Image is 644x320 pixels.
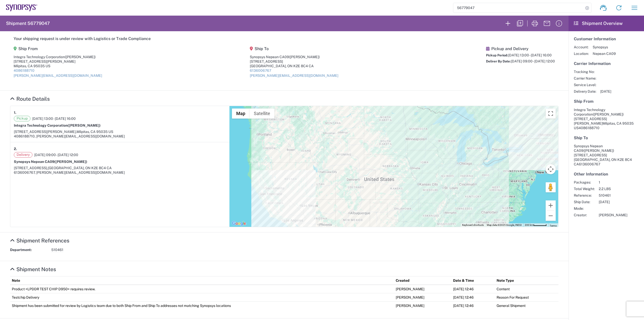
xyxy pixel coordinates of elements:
[495,276,558,285] th: Note Type
[523,223,548,227] button: Map Scale: 200 km per 49 pixels
[593,45,616,49] span: Synopsys
[394,293,451,302] td: [PERSON_NAME]
[546,164,556,174] button: Map camera controls
[250,68,271,73] a: 6136006767
[14,116,30,121] span: Pickup
[593,51,616,56] span: Nepean CA09
[511,59,555,63] span: [DATE] 09:00 - [DATE] 12:00
[462,223,484,227] button: Keyboard shortcuts
[574,117,607,125] span: [STREET_ADDRESS][PERSON_NAME]
[6,20,50,26] h2: Shipment 56779047
[574,45,589,49] span: Account:
[14,46,102,51] h5: Ship From
[76,130,113,134] span: Milpitas, CA 95035 US
[10,276,394,285] th: Note
[574,187,595,191] span: Total Weight:
[574,135,639,140] h5: Ship To
[14,134,226,138] div: 4086188710, [PERSON_NAME][EMAIL_ADDRESS][DOMAIN_NAME]
[574,108,639,130] address: Milpitas, CA 95035 US
[65,55,96,59] span: ([PERSON_NAME])
[574,180,595,185] span: Packages:
[487,224,522,226] span: Map data ©2025 Google, INEGI
[574,144,639,166] address: [GEOGRAPHIC_DATA], ON K2E 8C4 CA
[14,110,16,116] strong: 1.
[10,266,56,272] a: Hide Details
[394,302,451,310] td: [PERSON_NAME]
[451,276,495,285] th: Date & Time
[486,53,508,57] span: Pickup Period:
[14,55,102,59] div: Integra Technology Corporation
[10,293,394,302] td: Testchip Delivery
[574,200,595,204] span: Ship Date:
[451,293,495,302] td: [DATE] 12:46
[599,187,627,191] span: 2.2 LBS
[14,152,32,158] span: Delivery
[48,166,112,170] span: [GEOGRAPHIC_DATA], ON K2E 8C4 CA
[250,46,338,51] h5: Ship To
[250,109,274,119] button: Show satellite imagery
[546,200,556,210] button: Zoom in
[599,213,627,217] span: [PERSON_NAME]
[599,193,627,198] span: 510461
[10,96,50,102] a: Hide Details
[231,220,247,227] a: Open this area in Google Maps (opens a new window)
[546,182,556,192] button: Drag Pegman onto the map to open Street View
[14,74,102,78] a: [PERSON_NAME][EMAIL_ADDRESS][DOMAIN_NAME]
[14,36,555,41] h5: Your shipping request is under review with Logistics or Trade Compliance
[32,116,76,121] span: [DATE] 13:00 - [DATE] 16:00
[574,76,596,81] span: Carrier Name:
[574,108,605,116] span: Integra Technology Corporation
[289,55,320,59] span: ([PERSON_NAME])
[574,213,595,217] span: Creator:
[508,53,552,57] span: [DATE] 13:00 - [DATE] 16:00
[486,46,555,51] h5: Pickup and Delivery
[10,302,394,310] td: Shipment has been submitted for review by Logistics team due to both Ship From and Ship To addres...
[583,149,614,153] span: ([PERSON_NAME])
[394,285,451,293] td: [PERSON_NAME]
[451,302,495,310] td: [DATE] 12:46
[451,285,495,293] td: [DATE] 12:46
[495,293,558,302] td: Reason For Request
[10,247,48,252] strong: Department:
[569,16,644,31] header: Shipment Overview
[574,61,639,66] h5: Carrier Information
[14,59,102,64] div: [STREET_ADDRESS][PERSON_NAME]
[14,160,87,164] strong: Synopsys Nepean CA09
[394,276,451,285] th: Created
[574,51,589,56] span: Location:
[574,144,614,157] span: Synopsys Nepean CA09 [STREET_ADDRESS]
[14,170,226,175] div: 6136006767, [PERSON_NAME][EMAIL_ADDRESS][DOMAIN_NAME]
[250,64,338,68] div: [GEOGRAPHIC_DATA], ON K2E 8C4 CA
[525,224,533,226] span: 200 km
[579,126,599,130] span: 4086188710
[34,153,78,157] span: [DATE] 09:00 - [DATE] 12:00
[574,69,596,74] span: Tracking No:
[486,59,511,63] span: Deliver By Date:
[546,109,556,119] button: Toggle fullscreen view
[14,68,34,73] a: 4086188710
[68,123,101,127] span: ([PERSON_NAME])
[14,166,48,170] span: [STREET_ADDRESS],
[574,206,595,211] span: Mode:
[14,123,101,127] strong: Integra Technology Corporation
[574,37,639,41] h5: Customer Information
[231,220,247,227] img: Google
[14,130,76,134] span: [STREET_ADDRESS][PERSON_NAME],
[10,237,69,244] a: Hide Details
[574,89,596,94] span: Delivery Date:
[250,55,338,59] div: Synopsys Nepean CA09
[14,146,17,152] strong: 2.
[250,74,338,78] a: [PERSON_NAME][EMAIL_ADDRESS][DOMAIN_NAME]
[250,59,338,64] div: [STREET_ADDRESS]
[14,64,102,68] div: Milpitas, CA 95035 US
[599,200,627,204] span: [DATE]
[10,285,394,293] td: Product <LPDDR TEST CHIP D950> requires review.
[574,193,595,198] span: Reference:
[550,224,557,227] a: Terms
[453,3,584,13] input: Shipment, tracking or reference number
[593,112,624,116] span: ([PERSON_NAME])
[546,211,556,221] button: Zoom out
[10,276,558,310] table: Shipment Notes
[600,89,611,94] span: [DATE]
[599,180,627,185] span: 1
